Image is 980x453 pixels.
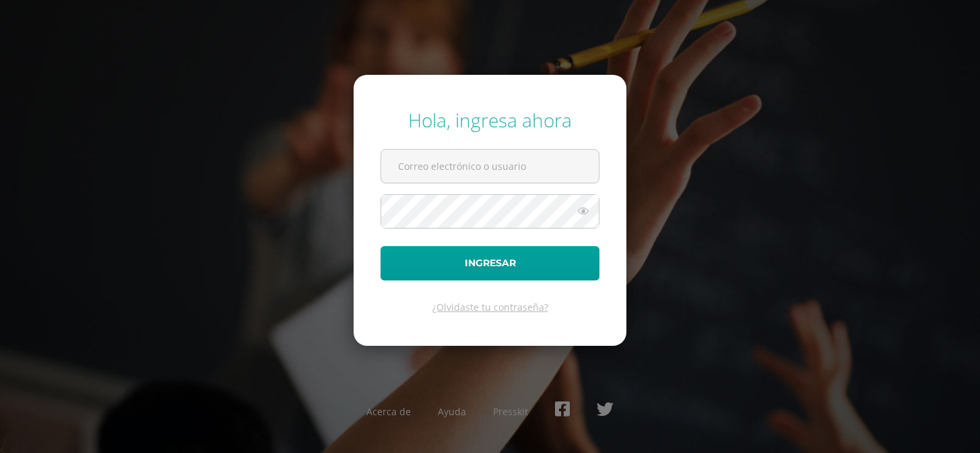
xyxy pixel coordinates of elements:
[432,301,548,313] a: ¿Olvidaste tu contraseña?
[381,246,599,280] button: Ingresar
[438,405,466,418] a: Ayuda
[366,405,411,418] a: Acerca de
[381,107,599,133] div: Hola, ingresa ahora
[381,150,599,183] input: Correo electrónico o usuario
[493,405,528,418] a: Presskit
